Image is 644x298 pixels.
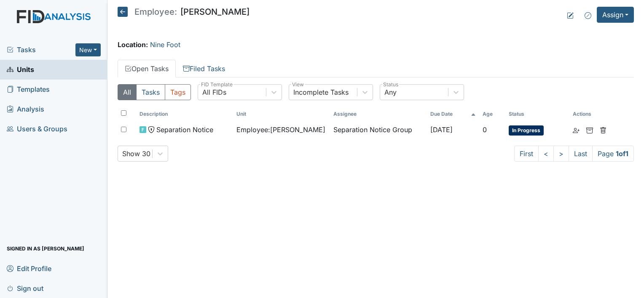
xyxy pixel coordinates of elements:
a: Nine Foot [150,40,180,49]
button: Assign [597,7,634,23]
button: All [118,84,137,100]
th: Toggle SortBy [233,107,330,121]
a: Filed Tasks [176,60,232,77]
span: Analysis [7,103,44,116]
span: Templates [7,83,50,96]
div: Type filter [118,84,191,100]
th: Assignee [330,107,427,121]
input: Toggle All Rows Selected [121,110,126,116]
span: Signed in as [PERSON_NAME] [7,242,84,255]
span: Separation Notice [156,125,213,135]
div: Incomplete Tasks [293,87,349,97]
td: Separation Notice Group [330,121,427,139]
th: Toggle SortBy [479,107,505,121]
th: Toggle SortBy [427,107,479,121]
span: Employee : [PERSON_NAME] [236,125,325,135]
a: Open Tasks [118,60,176,77]
span: Sign out [7,282,43,295]
div: Open Tasks [118,84,634,162]
a: Delete [600,125,606,135]
button: Tags [165,84,191,100]
span: In Progress [509,125,544,136]
a: < [538,146,554,162]
span: Page [592,146,634,162]
a: > [553,146,569,162]
span: 0 [483,125,487,134]
a: Archive [586,125,593,135]
a: Tasks [7,45,75,55]
span: Units [7,63,34,76]
nav: task-pagination [514,146,634,162]
div: Show 30 [122,149,150,159]
span: Edit Profile [7,262,51,275]
a: Last [569,146,593,162]
span: [DATE] [430,125,453,134]
h5: [PERSON_NAME] [118,7,250,17]
span: Users & Groups [7,122,67,136]
strong: Location: [118,40,148,49]
div: All FIDs [202,87,226,97]
th: Actions [569,107,612,121]
div: Any [384,87,397,97]
button: New [75,43,101,56]
strong: 1 of 1 [616,149,628,158]
button: Tasks [136,84,165,100]
th: Toggle SortBy [136,107,233,121]
a: First [514,146,539,162]
th: Toggle SortBy [505,107,569,121]
span: Employee: [134,8,177,16]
